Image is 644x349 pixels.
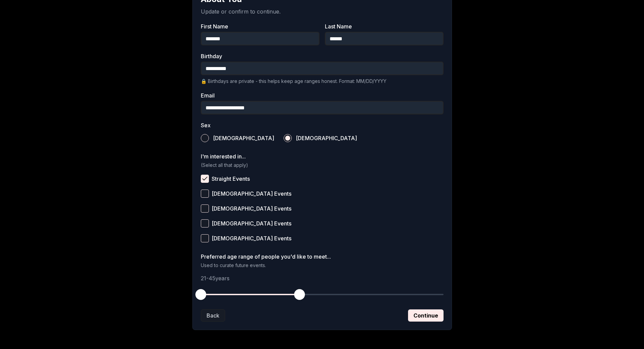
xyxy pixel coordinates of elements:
[325,24,444,29] label: Last Name
[201,53,444,59] label: Birthday
[212,191,291,196] span: [DEMOGRAPHIC_DATA] Events
[213,135,274,141] span: [DEMOGRAPHIC_DATA]
[201,154,444,159] label: I'm interested in...
[201,234,209,242] button: [DEMOGRAPHIC_DATA] Events
[408,309,444,322] button: Continue
[201,134,209,142] button: [DEMOGRAPHIC_DATA]
[296,135,357,141] span: [DEMOGRAPHIC_DATA]
[201,219,209,227] button: [DEMOGRAPHIC_DATA] Events
[201,254,444,259] label: Preferred age range of people you'd like to meet...
[201,274,444,282] p: 21 - 45 years
[201,93,444,98] label: Email
[201,78,444,85] p: 🔒 Birthdays are private - this helps keep age ranges honest. Format: MM/DD/YYYY
[201,262,444,269] p: Used to curate future events.
[212,176,250,181] span: Straight Events
[201,309,225,322] button: Back
[201,123,444,128] label: Sex
[284,134,292,142] button: [DEMOGRAPHIC_DATA]
[212,221,291,226] span: [DEMOGRAPHIC_DATA] Events
[201,190,209,198] button: [DEMOGRAPHIC_DATA] Events
[201,24,319,29] label: First Name
[212,206,291,211] span: [DEMOGRAPHIC_DATA] Events
[201,175,209,183] button: Straight Events
[201,204,209,213] button: [DEMOGRAPHIC_DATA] Events
[212,236,291,241] span: [DEMOGRAPHIC_DATA] Events
[201,162,444,169] p: (Select all that apply)
[201,7,444,16] p: Update or confirm to continue.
